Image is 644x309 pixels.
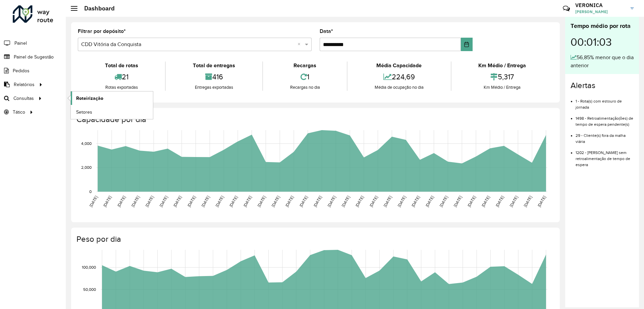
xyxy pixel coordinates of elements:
li: 1 - Rota(s) com estouro de jornada [576,93,634,110]
text: [DATE] [271,195,280,208]
h4: Capacidade por dia [76,115,553,124]
h3: VERONICA [575,2,626,8]
span: Clear all [298,40,303,48]
text: [DATE] [145,195,154,208]
text: [DATE] [481,195,490,208]
h4: Alertas [571,81,634,90]
li: 1202 - [PERSON_NAME] sem retroalimentação de tempo de espera [576,145,634,168]
div: Tempo médio por rota [571,22,634,31]
div: 00:01:03 [571,31,634,53]
span: Painel [14,40,27,47]
text: [DATE] [116,195,126,208]
div: Total de rotas [79,62,163,70]
text: 4,000 [81,141,92,146]
div: 1 [265,70,345,84]
h4: Peso por dia [76,234,553,244]
text: [DATE] [201,195,210,208]
text: 0 [89,189,92,194]
div: Rotas exportadas [79,84,163,91]
div: Total de entregas [167,62,260,70]
label: Filtrar por depósito [78,27,126,35]
text: [DATE] [284,195,294,208]
div: 56,85% menor que o dia anterior [571,53,634,70]
a: Roteirização [71,91,153,105]
label: Data [320,27,333,35]
text: [DATE] [215,195,224,208]
text: [DATE] [186,195,196,208]
text: [DATE] [89,195,98,208]
text: [DATE] [313,195,322,208]
span: Relatórios [14,81,35,88]
h2: Dashboard [77,5,115,12]
text: [DATE] [355,195,364,208]
text: [DATE] [537,195,546,208]
text: [DATE] [467,195,476,208]
div: Entregas exportadas [167,84,260,91]
text: [DATE] [369,195,378,208]
text: 50,000 [83,287,96,292]
text: [DATE] [130,195,140,208]
div: Média Capacidade [349,62,449,70]
text: [DATE] [523,195,533,208]
div: Média de ocupação no dia [349,84,449,91]
text: [DATE] [102,195,112,208]
text: [DATE] [341,195,351,208]
text: 2,000 [81,165,92,170]
li: 29 - Cliente(s) fora da malha viária [576,127,634,145]
div: Km Médio / Entrega [453,62,551,70]
text: [DATE] [509,195,519,208]
text: [DATE] [257,195,266,208]
a: Setores [71,105,153,119]
text: [DATE] [411,195,420,208]
span: [PERSON_NAME] [575,9,626,15]
div: Recargas [265,62,345,70]
span: Roteirização [76,95,103,102]
div: 416 [167,70,260,84]
text: [DATE] [172,195,182,208]
text: [DATE] [228,195,238,208]
text: [DATE] [397,195,407,208]
a: Contato Rápido [559,1,574,16]
span: Tático [13,109,25,116]
div: 5,317 [453,70,551,84]
span: Setores [76,109,92,116]
text: [DATE] [453,195,463,208]
span: Painel de Sugestão [14,53,54,61]
text: [DATE] [299,195,308,208]
text: [DATE] [159,195,168,208]
text: [DATE] [327,195,336,208]
span: Consultas [13,95,34,102]
button: Choose Date [461,38,473,51]
text: 100,000 [82,265,96,270]
div: Recargas no dia [265,84,345,91]
span: Pedidos [13,67,30,74]
div: 21 [79,70,163,84]
text: [DATE] [425,195,434,208]
li: 1498 - Retroalimentação(ões) de tempo de espera pendente(s) [576,110,634,127]
div: 224,69 [349,70,449,84]
text: [DATE] [243,195,252,208]
text: [DATE] [495,195,504,208]
text: [DATE] [439,195,448,208]
div: Km Médio / Entrega [453,84,551,91]
text: [DATE] [383,195,392,208]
